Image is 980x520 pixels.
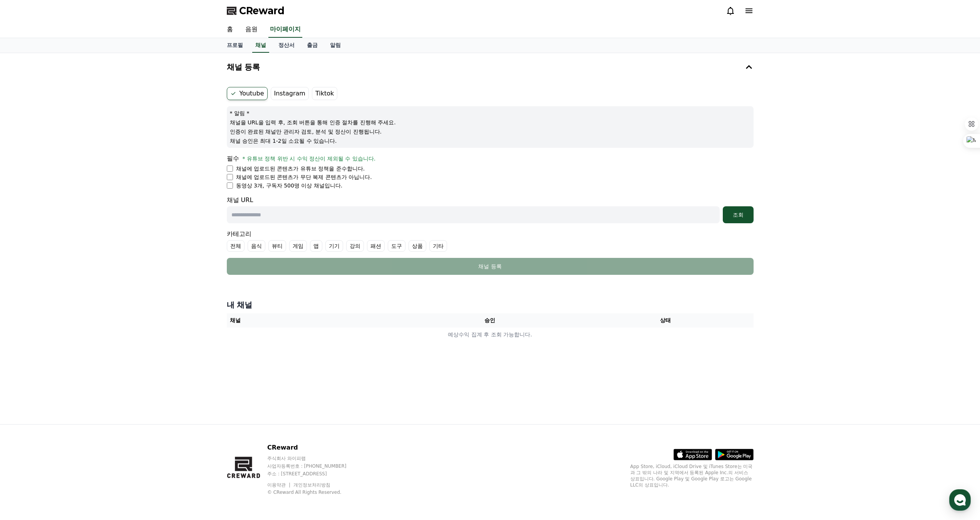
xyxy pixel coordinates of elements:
button: 채널 등록 [224,56,757,78]
label: 전체 [227,240,245,252]
p: 주소 : [STREET_ADDRESS] [267,471,361,477]
div: 카테고리 [227,229,754,252]
p: 주식회사 와이피랩 [267,455,361,461]
p: 사업자등록번호 : [PHONE_NUMBER] [267,463,361,469]
th: 채널 [227,313,402,328]
th: 승인 [402,313,578,328]
a: 설정 [99,244,148,263]
label: 게임 [289,240,307,252]
span: 홈 [24,256,29,262]
span: * 유튜브 정책 위반 시 수익 정산이 제외될 수 있습니다. [243,155,376,162]
p: App Store, iCloud, iCloud Drive 및 iTunes Store는 미국과 그 밖의 나라 및 지역에서 등록된 Apple Inc.의 서비스 상표입니다. Goo... [630,463,754,488]
a: 알림 [324,38,347,53]
button: 조회 [723,206,754,223]
label: 상품 [409,240,426,252]
label: Tiktok [312,87,337,100]
a: 정산서 [272,38,301,53]
a: CReward [227,5,285,17]
p: 채널에 업로드된 콘텐츠가 무단 복제 콘텐츠가 아닙니다. [236,173,372,181]
label: 뷰티 [268,240,286,252]
label: 기기 [325,240,343,252]
h4: 채널 등록 [227,63,260,71]
label: 앱 [310,240,322,252]
span: 대화 [70,256,80,262]
div: 채널 URL [227,196,754,223]
p: © CReward All Rights Reserved. [267,489,361,495]
a: 홈 [2,244,51,263]
p: 채널을 URL을 입력 후, 조회 버튼을 통해 인증 절차를 진행해 주세요. [230,119,750,126]
span: 설정 [119,256,128,262]
label: 음식 [248,240,265,252]
a: 프로필 [221,38,249,53]
a: 개인정보처리방침 [293,482,330,488]
label: 기타 [429,240,447,252]
label: 강의 [346,240,364,252]
label: Youtube [227,87,268,100]
p: 동영상 3개, 구독자 500명 이상 채널입니다. [236,182,343,189]
label: Instagram [271,87,309,100]
a: 홈 [221,22,239,38]
span: CReward [239,5,285,17]
label: 패션 [367,240,385,252]
th: 상태 [578,313,753,328]
a: 대화 [51,244,99,263]
p: CReward [267,443,361,452]
p: 인증이 완료된 채널만 관리자 검토, 분석 및 정산이 진행됩니다. [230,128,750,135]
p: 채널에 업로드된 콘텐츠가 유튜브 정책을 준수합니다. [236,165,365,172]
a: 출금 [301,38,324,53]
div: 채널 등록 [242,263,738,270]
label: 도구 [388,240,405,252]
a: 이용약관 [267,482,291,488]
a: 채널 [252,38,269,53]
div: 조회 [726,211,750,219]
a: 음원 [239,22,264,38]
button: 채널 등록 [227,258,754,275]
span: 필수 [227,155,239,162]
p: 채널 승인은 최대 1-2일 소요될 수 있습니다. [230,137,750,145]
td: 예상수익 집계 후 조회 가능합니다. [227,328,754,342]
a: 마이페이지 [268,22,302,38]
h4: 내 채널 [227,299,754,310]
